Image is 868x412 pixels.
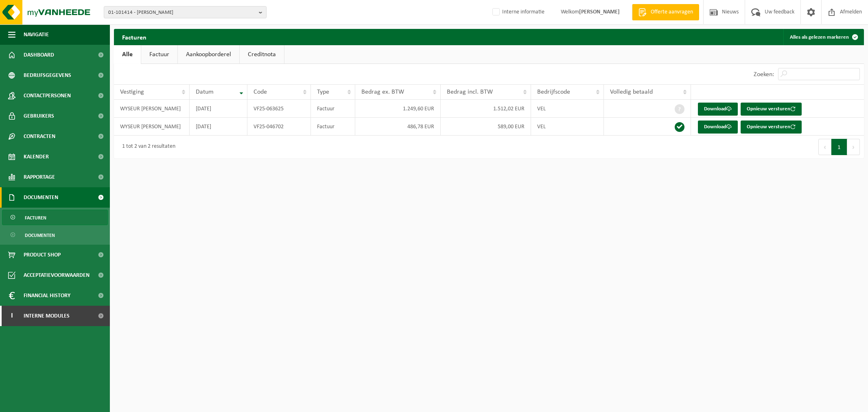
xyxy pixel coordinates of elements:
a: Download [698,121,738,134]
span: Vestiging [120,89,144,95]
a: Creditnota [240,45,284,64]
td: WYSEUR [PERSON_NAME] [114,118,190,136]
span: Code [254,89,267,95]
td: 1.512,02 EUR [441,100,531,118]
span: Facturen [25,210,46,226]
span: Bedrag ex. BTW [361,89,404,95]
span: I [8,306,15,326]
button: Opnieuw versturen [741,103,802,116]
span: Type [317,89,329,95]
td: WYSEUR [PERSON_NAME] [114,100,190,118]
span: Datum [196,89,214,95]
span: Dashboard [24,45,54,65]
span: Interne modules [24,306,70,326]
a: Offerte aanvragen [632,4,699,20]
td: 1.249,60 EUR [355,100,441,118]
h2: Facturen [114,29,155,45]
span: 01-101414 - [PERSON_NAME] [108,7,256,19]
span: Bedrijfsgegevens [24,65,71,85]
span: Product Shop [24,245,61,265]
td: 486,78 EUR [355,118,441,136]
td: VEL [531,100,604,118]
span: Financial History [24,285,70,306]
span: Acceptatievoorwaarden [24,265,90,285]
span: Rapportage [24,167,55,187]
a: Factuur [141,45,177,64]
td: 589,00 EUR [441,118,531,136]
a: Alle [114,45,141,64]
td: VF25-046702 [247,118,311,136]
td: VF25-063625 [247,100,311,118]
td: VEL [531,118,604,136]
strong: [PERSON_NAME] [579,9,620,15]
span: Offerte aanvragen [649,8,695,16]
div: 1 tot 2 van 2 resultaten [118,140,175,154]
span: Gebruikers [24,106,54,126]
td: Factuur [311,100,355,118]
button: Next [847,139,860,155]
a: Documenten [2,227,108,243]
label: Zoeken: [754,71,774,78]
td: [DATE] [190,118,247,136]
button: Alles als gelezen markeren [783,29,863,45]
span: Bedrijfscode [537,89,570,95]
span: Contactpersonen [24,85,71,106]
span: Volledig betaald [610,89,653,95]
span: Kalender [24,147,49,167]
span: Navigatie [24,24,49,45]
button: 1 [831,139,847,155]
span: Bedrag incl. BTW [447,89,493,95]
span: Documenten [24,187,58,208]
button: Opnieuw versturen [741,121,802,134]
span: Documenten [25,228,55,243]
a: Facturen [2,210,108,225]
a: Aankoopborderel [178,45,239,64]
button: 01-101414 - [PERSON_NAME] [104,6,267,18]
a: Download [698,103,738,116]
td: Factuur [311,118,355,136]
td: [DATE] [190,100,247,118]
label: Interne informatie [491,6,544,18]
button: Previous [818,139,831,155]
span: Contracten [24,126,55,147]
